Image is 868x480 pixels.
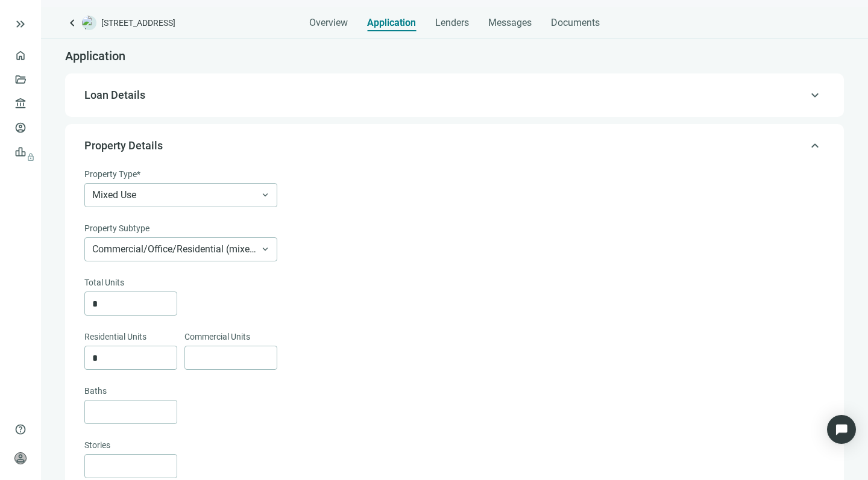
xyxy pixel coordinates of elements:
[92,184,269,207] span: Mixed Use
[14,452,27,464] span: person
[82,16,96,30] img: deal-logo
[827,415,856,444] div: Open Intercom Messenger
[84,139,163,152] span: Property Details
[84,330,146,343] span: Residential Units
[92,238,269,261] span: Commercial/Office/Residential (mixed use)
[65,49,125,63] span: Application
[84,384,107,397] span: Baths
[84,276,124,289] span: Total Units
[101,17,175,29] span: [STREET_ADDRESS]
[488,17,532,28] span: Messages
[84,438,110,452] span: Stories
[13,17,28,31] button: keyboard_double_arrow_right
[435,17,469,29] span: Lenders
[184,330,250,343] span: Commercial Units
[309,17,348,29] span: Overview
[65,16,80,30] a: keyboard_arrow_left
[84,167,140,181] span: Property Type*
[367,17,416,29] span: Application
[84,89,145,101] span: Loan Details
[14,423,27,435] span: help
[551,17,600,29] span: Documents
[84,222,149,235] span: Property Subtype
